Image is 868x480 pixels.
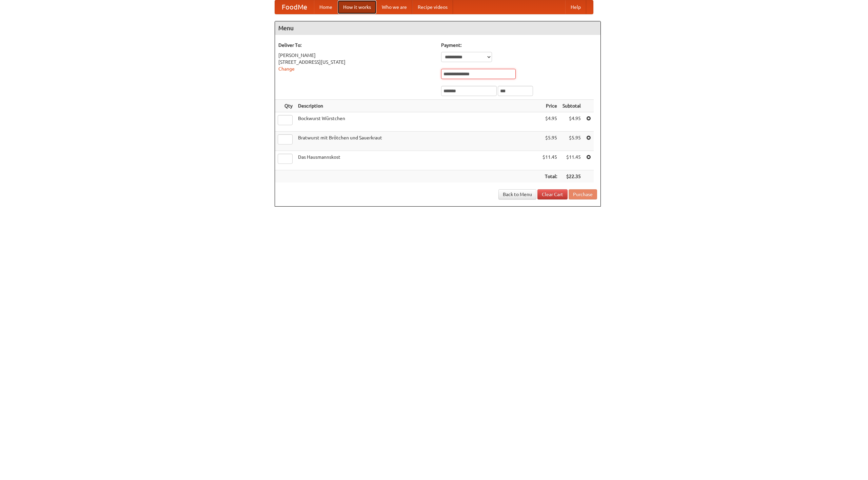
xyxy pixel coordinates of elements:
[537,189,568,199] a: Clear Cart
[569,189,597,199] button: Purchase
[540,132,560,151] td: $5.95
[560,100,584,112] th: Subtotal
[295,112,540,132] td: Bockwurst Würstchen
[560,151,584,170] td: $11.45
[376,0,412,14] a: Who we are
[275,21,600,35] h4: Menu
[560,112,584,132] td: $4.95
[275,0,314,14] a: FoodMe
[314,0,338,14] a: Home
[338,0,376,14] a: How it works
[540,100,560,112] th: Price
[275,100,295,112] th: Qty
[295,132,540,151] td: Bratwurst mit Brötchen und Sauerkraut
[441,42,597,49] h5: Payment:
[540,112,560,132] td: $4.95
[295,151,540,170] td: Das Hausmannskost
[412,0,453,14] a: Recipe videos
[560,170,584,183] th: $22.35
[278,66,295,72] a: Change
[295,100,540,112] th: Description
[540,170,560,183] th: Total:
[278,59,434,65] div: [STREET_ADDRESS][US_STATE]
[498,189,536,199] a: Back to Menu
[278,52,434,59] div: [PERSON_NAME]
[278,42,434,49] h5: Deliver To:
[560,132,584,151] td: $5.95
[565,0,586,14] a: Help
[540,151,560,170] td: $11.45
